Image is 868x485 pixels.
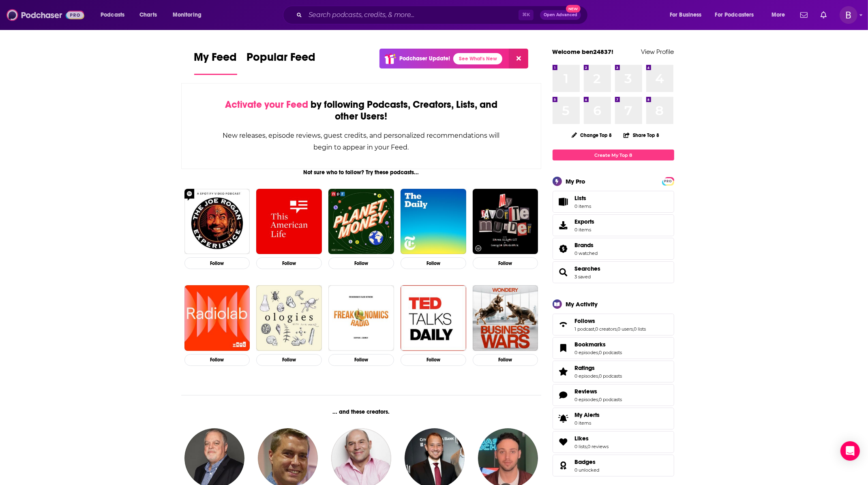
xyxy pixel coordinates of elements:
[95,9,135,21] button: open menu
[598,350,599,355] span: ,
[596,326,617,332] a: 0 creators
[575,388,598,395] span: Reviews
[575,341,606,348] span: Bookmarks
[401,285,466,351] img: TED Talks Daily
[817,8,830,22] a: Show notifications dropdown
[618,326,633,332] a: 0 users
[575,317,596,325] span: Follows
[772,9,785,21] span: More
[575,274,591,280] a: 3 saved
[555,460,572,471] a: Badges
[555,196,572,207] span: Lists
[575,397,598,402] a: 0 episodes
[553,384,674,406] span: Reviews
[641,48,674,56] a: View Profile
[194,50,237,69] span: My Feed
[184,189,250,254] img: The Joe Rogan Experience
[575,250,598,256] a: 0 watched
[555,413,572,424] span: My Alerts
[544,13,577,17] span: Open Advanced
[598,397,599,402] span: ,
[401,257,466,269] button: Follow
[473,285,538,351] img: Business Wars
[184,285,250,351] img: Radiolab
[840,6,857,24] img: User Profile
[575,218,595,225] span: Exports
[328,285,394,351] img: Freakonomics Radio
[575,364,622,372] a: Ratings
[553,150,674,160] a: Create My Top 8
[566,5,581,13] span: New
[473,257,538,269] button: Follow
[553,214,674,236] a: Exports
[305,9,519,21] input: Search podcasts, credits, & more...
[663,178,673,184] a: PRO
[134,9,162,21] a: Charts
[634,326,646,332] a: 0 lists
[575,194,587,202] span: Lists
[553,238,674,260] span: Brands
[194,50,237,75] a: My Feed
[256,189,322,254] img: This American Life
[587,444,588,449] span: ,
[575,364,595,372] span: Ratings
[553,261,674,283] span: Searches
[575,341,622,348] a: Bookmarks
[797,8,811,22] a: Show notifications dropdown
[328,257,394,269] button: Follow
[256,257,322,269] button: Follow
[617,326,618,332] span: ,
[553,337,674,359] span: Bookmarks
[575,420,600,426] span: 0 items
[291,6,596,24] div: Search podcasts, credits, & more...
[553,48,614,56] a: Welcome ben24837!
[328,189,394,254] a: Planet Money
[184,354,250,366] button: Follow
[575,241,594,249] span: Brands
[6,7,84,23] img: Podchaser - Follow, Share and Rate Podcasts
[181,169,542,176] div: Not sure who to follow? Try these podcasts...
[101,9,124,21] span: Podcasts
[595,326,596,332] span: ,
[575,373,598,379] a: 0 episodes
[766,9,795,21] button: open menu
[598,373,599,379] span: ,
[184,257,250,269] button: Follow
[167,9,212,21] button: open menu
[555,267,572,278] a: Searches
[555,220,572,231] span: Exports
[575,203,592,209] span: 0 items
[575,458,600,466] a: Badges
[256,285,322,351] img: Ologies with Alie Ward
[555,319,572,330] a: Follows
[553,191,674,213] a: Lists
[715,9,754,21] span: For Podcasters
[555,389,572,401] a: Reviews
[247,50,316,69] span: Popular Feed
[399,55,450,62] p: Podchaser Update!
[599,397,622,402] a: 0 podcasts
[566,177,586,185] div: My Pro
[519,10,534,20] span: ⌘ K
[575,227,595,233] span: 0 items
[181,408,542,415] div: ... and these creators.
[225,98,308,111] span: Activate your Feed
[575,411,600,419] span: My Alerts
[555,366,572,377] a: Ratings
[555,342,572,354] a: Bookmarks
[575,317,646,325] a: Follows
[575,241,598,249] a: Brands
[328,354,394,366] button: Follow
[173,9,201,21] span: Monitoring
[247,50,316,75] a: Popular Feed
[670,9,702,21] span: For Business
[840,441,860,461] div: Open Intercom Messenger
[663,178,673,184] span: PRO
[575,265,601,272] a: Searches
